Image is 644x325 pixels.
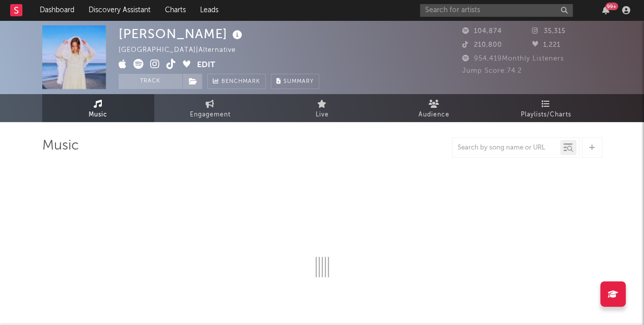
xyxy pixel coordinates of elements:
[532,28,566,35] span: 35,315
[453,144,560,152] input: Search by song name or URL
[284,79,314,84] span: Summary
[418,109,450,121] span: Audience
[221,76,260,88] span: Benchmark
[207,74,266,89] a: Benchmark
[521,109,571,121] span: Playlists/Charts
[154,94,266,122] a: Engagement
[266,94,378,122] a: Live
[271,74,319,89] button: Summary
[197,59,215,72] button: Edit
[316,109,329,121] span: Live
[462,68,522,74] span: Jump Score: 74.2
[119,44,247,56] div: [GEOGRAPHIC_DATA] | Alternative
[490,94,602,122] a: Playlists/Charts
[602,6,609,14] button: 99+
[42,94,154,122] a: Music
[532,42,561,48] span: 1,221
[119,74,182,89] button: Track
[378,94,490,122] a: Audience
[605,3,618,10] div: 99 +
[190,109,231,121] span: Engagement
[420,4,573,17] input: Search for artists
[462,55,564,62] span: 954,419 Monthly Listeners
[462,42,502,48] span: 210,800
[119,25,245,42] div: [PERSON_NAME]
[89,109,107,121] span: Music
[462,28,502,35] span: 104,874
